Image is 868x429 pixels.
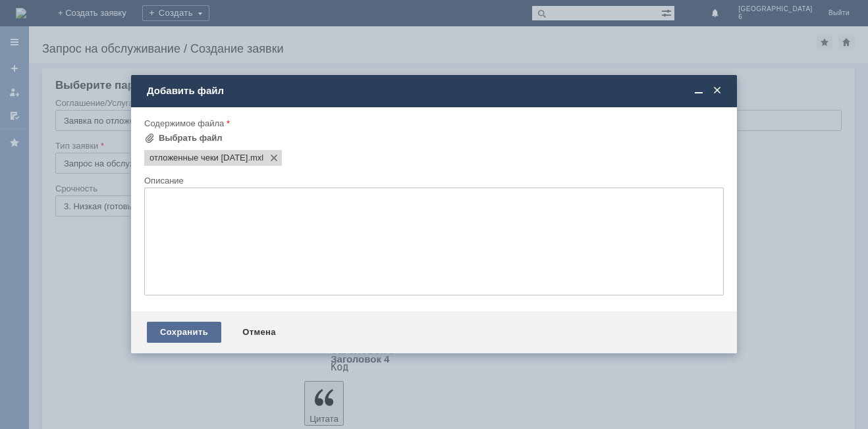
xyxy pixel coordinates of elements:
[147,85,724,97] div: Добавить файл
[149,153,248,163] span: отложенные чеки 05.10.2025 г.mxl
[144,119,721,128] div: Содержимое файла
[5,5,192,26] div: ​Добрый день! Просьба удалить отложенные чеки за [DATE]Спасибо.
[692,85,705,97] span: Свернуть (Ctrl + M)
[159,133,223,143] div: Выбрать файл
[144,176,721,185] div: Описание
[711,85,724,97] span: Закрыть
[248,153,263,163] span: отложенные чеки 05.10.2025 г.mxl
